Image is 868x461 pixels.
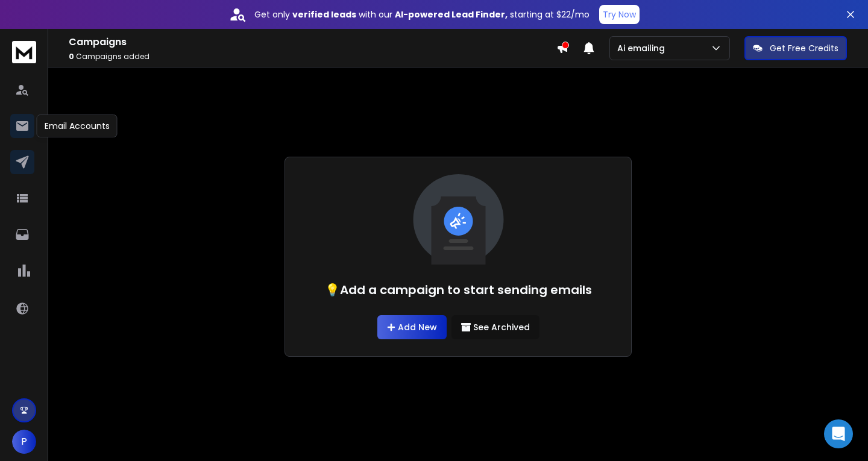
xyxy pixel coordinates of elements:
[292,8,356,20] strong: verified leads
[744,36,847,60] button: Get Free Credits
[37,114,118,137] div: Email Accounts
[12,41,36,63] img: logo
[69,35,556,49] h1: Campaigns
[617,42,670,54] p: Ai emailing
[69,51,74,61] span: 0
[603,8,636,20] p: Try Now
[377,315,447,339] a: Add New
[770,42,838,54] p: Get Free Credits
[395,8,508,20] strong: AI-powered Lead Finder,
[254,8,590,20] p: Get only with our starting at $22/mo
[12,430,36,454] button: P
[451,315,539,339] button: See Archived
[69,52,556,61] p: Campaigns added
[325,281,592,298] h1: 💡Add a campaign to start sending emails
[824,419,853,448] div: Open Intercom Messenger
[599,5,640,24] button: Try Now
